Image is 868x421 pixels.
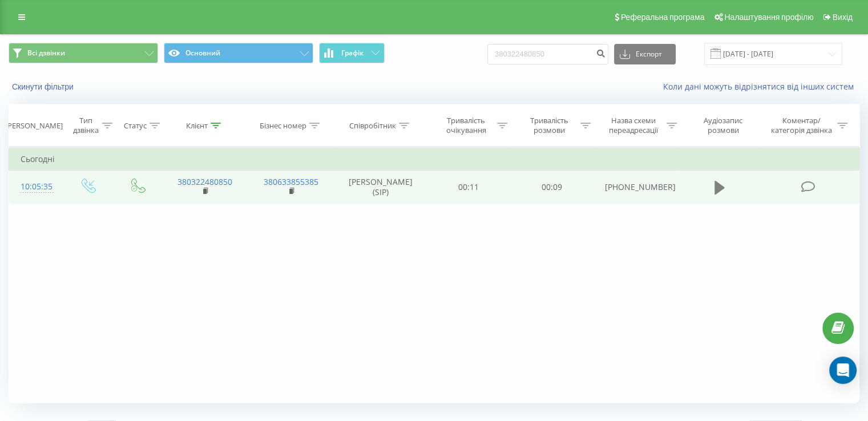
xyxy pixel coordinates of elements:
td: [PHONE_NUMBER] [593,171,679,204]
td: 00:09 [510,171,593,204]
button: Скинути фільтри [9,82,79,92]
a: 380633855385 [264,176,318,187]
span: Реферальна програма [621,13,705,22]
div: Назва схеми переадресації [604,116,664,135]
span: Всі дзвінки [27,48,65,58]
div: Коментар/категорія дзвінка [768,116,834,135]
div: Статус [124,121,147,131]
div: [PERSON_NAME] [5,121,63,131]
button: Експорт [614,44,676,64]
div: Тип дзвінка [72,116,99,135]
input: Пошук за номером [487,44,608,64]
div: Тривалість очікування [438,116,495,135]
div: Бізнес номер [260,121,306,131]
button: Графік [319,43,385,63]
span: Графік [341,49,364,57]
a: 380322480850 [177,176,232,187]
td: [PERSON_NAME] (SIP) [334,171,427,204]
div: Аудіозапис розмови [690,116,757,135]
a: Коли дані можуть відрізнятися вiд інших систем [663,81,859,92]
div: Open Intercom Messenger [829,357,857,384]
td: 00:11 [427,171,510,204]
div: 10:05:35 [21,176,51,198]
button: Основний [164,43,313,63]
span: Налаштування профілю [724,13,813,22]
div: Тривалість розмови [520,116,578,135]
div: Клієнт [186,121,208,131]
div: Співробітник [349,121,396,131]
td: Сьогодні [9,148,859,171]
span: Вихід [833,13,853,22]
button: Всі дзвінки [9,43,158,63]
